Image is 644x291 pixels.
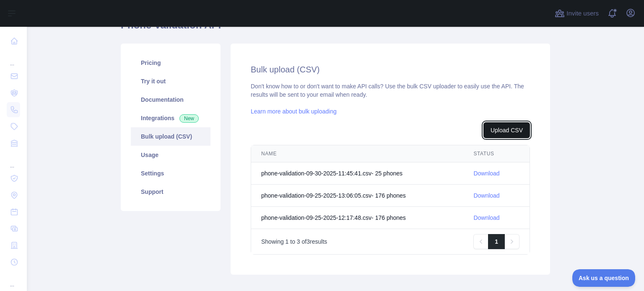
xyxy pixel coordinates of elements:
[131,127,210,146] a: Bulk upload (CSV)
[463,145,530,162] th: STATUS
[473,214,499,221] a: Download
[251,162,463,185] td: phone-validation-09-30-2025-11:45:41.csv - 25 phone s
[131,109,210,127] a: Integrations New
[473,192,499,199] a: Download
[566,9,599,18] span: Invite users
[131,164,210,183] a: Settings
[251,108,337,115] a: Learn more about bulk uploading
[488,234,505,249] a: 1
[251,82,530,255] div: Don't know how to or don't want to make API calls? Use the bulk CSV uploader to easily use the AP...
[251,185,463,207] td: phone-validation-09-25-2025-13:06:05.csv - 176 phone s
[7,152,20,169] div: ...
[7,50,20,67] div: ...
[131,72,210,90] a: Try it out
[251,145,463,162] th: NAME
[306,238,310,245] span: 3
[179,114,199,123] span: New
[131,54,210,72] a: Pricing
[483,122,530,138] button: Upload CSV
[572,269,636,287] iframe: Toggle Customer Support
[297,238,300,245] span: 3
[131,90,210,109] a: Documentation
[473,234,519,249] nav: Pagination
[131,146,210,164] a: Usage
[121,18,550,39] h1: Phone Validation API
[553,7,600,20] button: Invite users
[251,64,530,75] h2: Bulk upload (CSV)
[7,271,20,288] div: ...
[131,183,210,201] a: Support
[286,238,289,245] span: 1
[251,207,463,229] td: phone-validation-09-25-2025-12:17:48.csv - 176 phone s
[261,237,327,246] p: Showing to of results
[473,170,499,177] a: Download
